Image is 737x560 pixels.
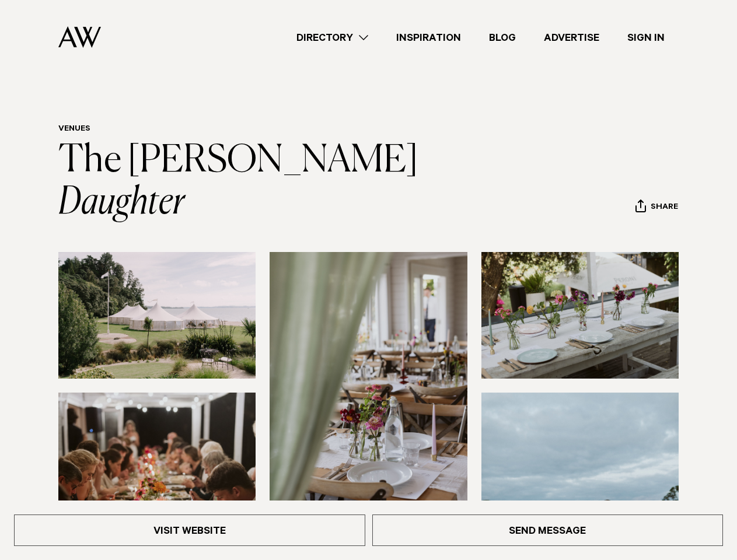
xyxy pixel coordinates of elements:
a: Sign In [613,30,679,45]
a: Send Message [372,514,724,546]
a: Directory [282,30,382,45]
span: Share [651,202,678,213]
a: Venues [58,125,90,134]
a: Blog [475,30,530,45]
a: Advertise [530,30,613,45]
button: Share [635,199,679,216]
img: Table setting with flowers at The Farmers Daughter [481,252,679,379]
img: Auckland Weddings Logo [58,26,101,48]
a: The [PERSON_NAME] Daughter [58,142,424,222]
img: Indoor reception styling at The Farmers Daughter [270,252,467,517]
a: Indoor reception styling at The Farmers Daughter [270,252,467,519]
a: Visit Website [14,514,365,546]
a: Inspiration [382,30,475,45]
img: Marquees by the water at The Farmers Daughter [58,252,256,379]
